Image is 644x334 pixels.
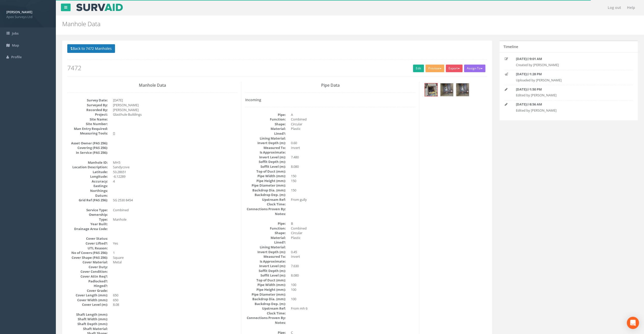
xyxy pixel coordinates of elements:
dt: Cover Condition: [67,269,108,274]
dt: Clock Time: [245,311,286,316]
dt: Datum: [67,193,108,198]
dt: Material: [245,126,286,131]
dt: Cover Duty: [67,265,108,269]
p: @ [516,72,621,77]
strong: [PERSON_NAME] [6,10,32,14]
dt: UTL Reason: [67,246,108,251]
button: Export [446,65,463,72]
strong: [DATE] [516,87,526,92]
dt: Asset Owner (PAS 256): [67,141,108,146]
dt: Cover Attn Req?: [67,274,108,279]
strong: [DATE] [516,102,526,107]
dt: Top of Duct (mm): [245,169,286,174]
strong: 9:01 AM [530,56,542,61]
dt: Lined?: [245,240,286,245]
dd: Invert [291,145,415,150]
dd: 8.08 [113,302,237,307]
dt: Upstream Ref: [245,197,286,202]
dt: Soffit Level (m): [245,273,286,278]
dt: Soffit Depth (m): [245,159,286,164]
dt: Padlocked?: [67,279,108,284]
button: Preview [425,65,444,72]
dt: Location Description: [67,165,108,170]
dd: 7.480 [291,155,415,160]
div: Open Intercom Messenger [627,317,639,329]
dt: Shaft Material: [67,326,108,331]
dt: Top of Duct (mm): [245,278,286,283]
span: Profile [11,55,22,59]
dd: 7.630 [291,264,415,268]
img: 58883319-8309-bc77-f505-3b84c849d89e_a626c6eb-9d5e-5247-d493-66eb11f6c0db_thumb.jpg [440,83,453,96]
dd: Circular [291,122,415,127]
dd: MH5 [113,160,237,165]
dd: From mh 6 [291,306,415,311]
dt: Upstream Ref: [245,306,286,311]
dd: [] [113,131,237,136]
dd: From gully [291,197,415,202]
dt: Soffit Depth (m): [245,268,286,273]
dd: -6.12289 [113,174,237,179]
dd: 8.080 [291,164,415,169]
dd: SG 2530 8454 [113,198,237,203]
dt: Survey Date: [67,98,108,103]
p: Edited by [PERSON_NAME] [516,108,621,113]
dd: 53.28651 [113,170,237,174]
dt: Drainage Area Code: [67,226,108,231]
dt: Invert Depth (m): [245,250,286,254]
dt: Pipe Height (mm): [245,178,286,183]
dd: [PERSON_NAME] [113,103,237,108]
dd: Glasthule Buildings [113,112,237,117]
dd: 150 [291,188,415,193]
dd: Metal [113,260,237,265]
dt: Lining Material: [245,136,286,141]
h2: Manhole Data [62,21,540,27]
strong: 1:28 PM [530,72,542,76]
p: @ [516,87,621,92]
dt: Man Entry Required: [67,126,108,131]
dt: Grid Ref (PAS 256): [67,198,108,203]
dt: Lining Material: [245,245,286,250]
dt: Latitude: [67,170,108,174]
span: Map [12,43,19,48]
dt: Backdrop Dia. (mm): [245,188,286,193]
dt: Is Approximate: [245,150,286,155]
h3: Pipe Data [245,83,415,88]
dd: 8.080 [291,273,415,278]
dt: Surveyed By: [67,103,108,108]
dt: Connections Proven By: [245,207,286,211]
dt: Recorded By: [67,108,108,112]
dt: Cover Length (mm): [67,293,108,298]
strong: [DATE] [516,72,526,76]
button: Assign To [464,65,485,72]
dd: Combined [291,117,415,122]
p: Created by [PERSON_NAME] [516,63,621,67]
dt: Ownership: [67,212,108,217]
dd: Manhole [113,217,237,222]
dt: Backdrop Dep. (m): [245,192,286,197]
h3: Manhole Data [67,83,237,88]
p: @ [516,56,621,61]
dt: Measured To: [245,254,286,259]
dt: Pipe Diameter (mm): [245,183,286,188]
button: Back to 7472 Manholes [67,44,115,53]
dt: Pipe Width (mm): [245,174,286,178]
dt: Site Name: [67,117,108,122]
dd: 100 [291,297,415,301]
dt: Covering (PAS 256): [67,145,108,150]
dt: Invert Level (m): [245,264,286,268]
dt: Pipe Width (mm): [245,282,286,287]
dt: Clock Time: [245,202,286,207]
dt: Lined?: [245,131,286,136]
dt: Notes: [245,320,286,325]
dd: 1 [113,250,237,255]
span: Apex Surveys Ltd [6,14,49,19]
dd: Invert [291,254,415,259]
dt: Pipe Height (mm): [245,287,286,292]
h5: Timeline [503,45,518,49]
dd: 100 [291,287,415,292]
dt: Measured To: [245,145,286,150]
dd: Plastic [291,126,415,131]
dt: Material: [245,235,286,240]
dt: Longitude: [67,174,108,179]
dt: Shaft Length (mm): [67,312,108,317]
